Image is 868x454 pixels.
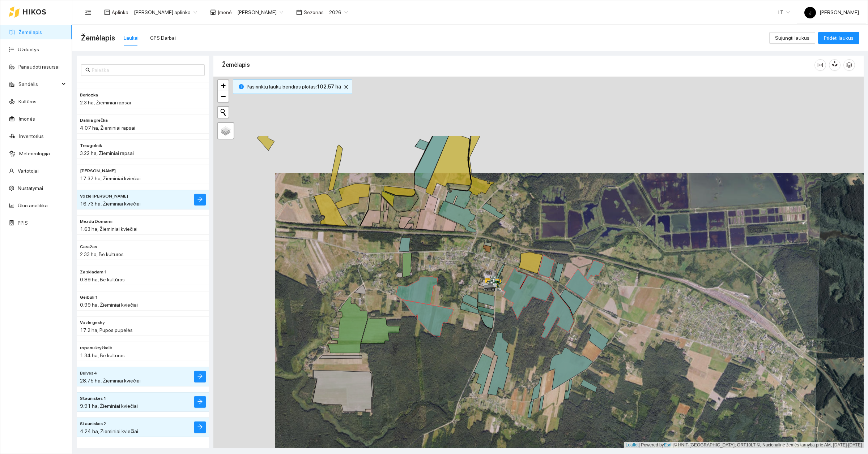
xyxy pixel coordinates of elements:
span: Dalnia grečka [80,117,108,124]
span: Bulves 4 [80,370,97,377]
span: 9.91 ha, Žieminiai kviečiai [80,403,138,409]
span: 1.63 ha, Žieminiai kviečiai [80,226,137,232]
button: Pridėti laukus [818,32,859,44]
button: arrow-right [194,421,206,433]
span: 17.37 ha, Žieminiai kviečiai [80,176,141,181]
a: Žemėlapis [18,29,42,35]
button: menu-fold [81,5,95,20]
a: Esri [664,442,672,447]
a: Kultūros [18,99,37,104]
span: Treugolnik [80,142,102,149]
span: Pridėti laukus [824,34,854,42]
span: Žemėlapis [81,32,115,44]
a: Panaudoti resursai [18,64,60,70]
span: arrow-right [197,373,203,380]
span: Beriozka [80,92,98,99]
a: Zoom in [218,80,229,91]
span: + [221,81,226,90]
span: Įmonė : [218,8,233,16]
span: Jerzy Gvozdovič [237,7,283,18]
span: arrow-right [197,424,203,431]
a: Inventorius [19,133,44,139]
a: Pridėti laukus [818,35,859,41]
a: Meteorologija [19,151,50,156]
span: 16.73 ha, Žieminiai kviečiai [80,201,141,207]
span: 1.34 ha, Be kultūros [80,353,125,358]
a: Leaflet [626,442,639,447]
span: 2.3 ha, Žieminiai rapsai [80,100,131,105]
a: Sujungti laukus [769,35,815,41]
span: Sandėlis [18,77,60,91]
span: J [809,7,812,18]
span: 0.99 ha, Žieminiai kviečiai [80,302,138,308]
span: close [342,85,350,90]
span: 2026 [329,7,348,18]
input: Paieška [92,66,200,74]
span: 2.33 ha, Be kultūros [80,251,124,257]
span: Stauniskes 2 [80,420,106,427]
span: Garažas [80,243,97,250]
span: | [673,442,674,447]
b: 102.57 ha [317,84,341,90]
span: − [221,92,226,101]
span: menu-fold [85,9,92,16]
div: GPS Darbai [150,34,176,42]
span: 28.75 ha, Žieminiai kviečiai [80,378,141,384]
span: calendar [296,9,302,15]
span: Konstantino žeme [80,168,116,174]
div: | Powered by © HNIT-[GEOGRAPHIC_DATA]; ORT10LT ©, Nacionalinė žemės tarnyba prie AM, [DATE]-[DATE] [624,442,864,448]
div: Žemėlapis [222,55,814,75]
span: shop [210,9,216,15]
a: Įmonės [18,116,35,122]
a: Zoom out [218,91,229,102]
a: Ūkio analitika [18,203,48,208]
span: Sezonas : [304,8,325,16]
span: arrow-right [197,196,203,203]
span: layout [104,9,110,15]
span: Za skladam 1 [80,269,107,276]
span: Stauniskes 1 [80,395,106,402]
a: Nustatymai [18,185,43,191]
button: Initiate a new search [218,107,229,118]
div: Laukai [124,34,139,42]
span: Aplinka : [112,8,129,16]
span: 3.22 ha, Žieminiai rapsai [80,150,134,156]
span: 4.07 ha, Žieminiai rapsai [80,125,135,131]
span: ropenu kryžkelė [80,345,112,351]
span: Mezdu Domami [80,218,112,225]
span: 0.89 ha, Be kultūros [80,277,125,282]
span: arrow-right [197,399,203,406]
span: column-width [815,62,826,68]
button: arrow-right [194,194,206,206]
span: Vozle Ruslana [80,193,128,200]
span: Geibuli 1 [80,294,98,301]
a: Vartotojai [18,168,39,174]
button: arrow-right [194,371,206,382]
button: Sujungti laukus [769,32,815,44]
button: column-width [814,59,826,71]
button: arrow-right [194,396,206,408]
span: [PERSON_NAME] [804,9,859,15]
a: Layers [218,123,234,139]
span: Sujungti laukus [775,34,809,42]
span: search [85,68,90,73]
span: LT [778,7,790,18]
span: Jerzy Gvozdovicz aplinka [134,7,197,18]
span: 17.2 ha, Pupos pupelės [80,327,133,333]
button: close [342,83,350,91]
span: Pasirinktų laukų bendras plotas : [247,83,341,91]
a: Užduotys [18,47,39,52]
span: info-circle [239,84,244,89]
a: PPIS [18,220,28,226]
span: Vozle geshy [80,319,105,326]
span: 4.24 ha, Žieminiai kviečiai [80,428,138,434]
